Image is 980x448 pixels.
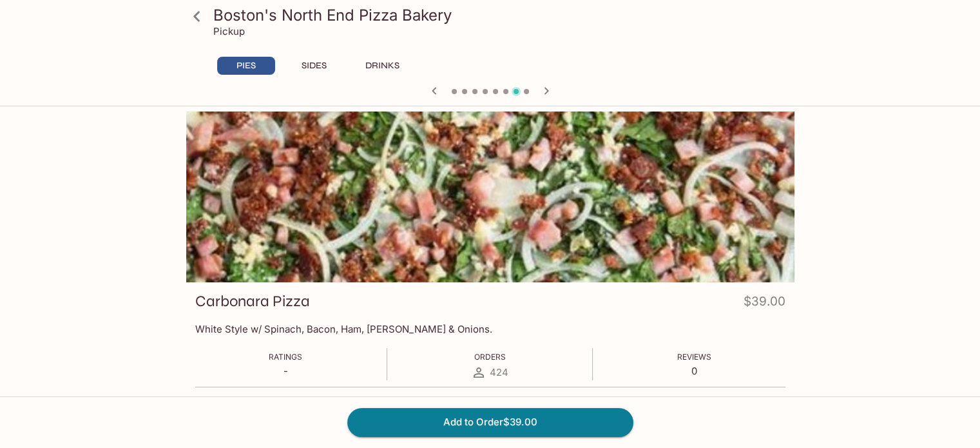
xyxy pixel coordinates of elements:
[213,25,245,37] p: Pickup
[677,352,711,362] span: Reviews
[285,57,343,75] button: SIDES
[474,352,505,362] span: Orders
[354,57,412,75] button: DRINKS
[217,57,275,75] button: PIES
[489,366,508,378] span: 424
[269,352,302,362] span: Ratings
[213,5,789,25] h3: Boston's North End Pizza Bakery
[195,323,785,335] p: White Style w/ Spinach, Bacon, Ham, [PERSON_NAME] & Onions.
[186,112,794,282] div: Carbonara Pizza
[347,408,633,436] button: Add to Order$39.00
[744,291,785,317] h4: $39.00
[269,365,302,377] p: -
[677,365,711,377] p: 0
[195,291,310,311] h3: Carbonara Pizza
